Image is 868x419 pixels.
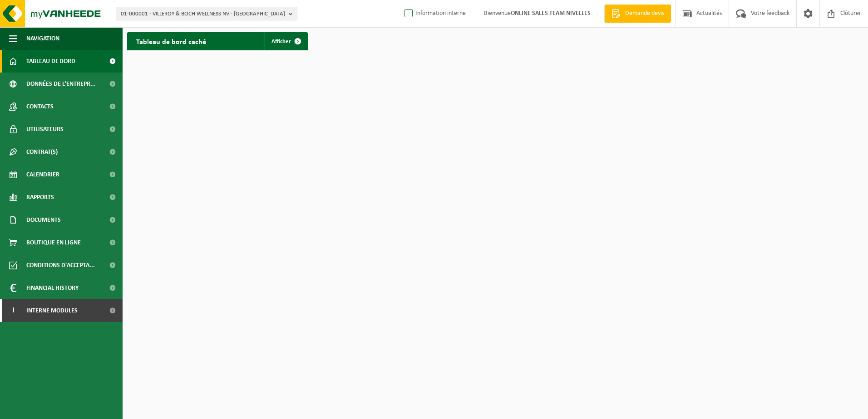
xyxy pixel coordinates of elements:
[127,32,215,50] h2: Tableau de bord caché
[604,5,671,23] a: Demande devis
[26,209,61,231] span: Documents
[26,73,96,95] span: Données de l'entrepr...
[403,7,466,20] label: Information interne
[511,10,591,17] strong: ONLINE SALES TEAM NIVELLES
[26,118,64,141] span: Utilisateurs
[26,163,59,186] span: Calendrier
[26,186,54,209] span: Rapports
[26,50,75,73] span: Tableau de bord
[121,7,285,21] span: 01-000001 - VILLEROY & BOCH WELLNESS NV - [GEOGRAPHIC_DATA]
[271,39,291,44] span: Afficher
[264,32,307,50] a: Afficher
[26,254,95,277] span: Conditions d'accepta...
[26,231,81,254] span: Boutique en ligne
[26,299,78,322] span: Interne modules
[26,27,59,50] span: Navigation
[26,141,58,163] span: Contrat(s)
[116,7,297,20] button: 01-000001 - VILLEROY & BOCH WELLNESS NV - [GEOGRAPHIC_DATA]
[26,95,54,118] span: Contacts
[9,299,17,322] span: I
[26,277,79,299] span: Financial History
[623,9,666,18] span: Demande devis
